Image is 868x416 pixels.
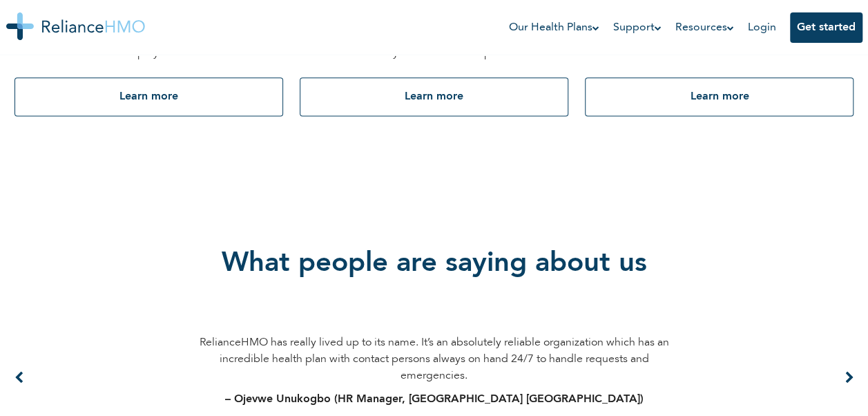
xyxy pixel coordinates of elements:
h2: What people are saying about us [222,202,647,285]
button: Learn more [15,77,283,116]
a: Our Health Plans [509,19,599,36]
button: Get started [790,12,862,43]
img: Reliance HMO's Logo [6,12,145,40]
a: Resources [675,19,734,36]
a: Support [613,19,662,36]
p: RelianceHMO has really lived up to its name. It’s an absolutely reliable organization which has a... [193,334,676,384]
a: – Ojevwe Unukogbo (HR Manager, [GEOGRAPHIC_DATA] [GEOGRAPHIC_DATA]) [225,394,644,405]
button: Learn more [585,77,853,116]
a: Login [748,22,776,33]
button: Learn more [300,77,568,116]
